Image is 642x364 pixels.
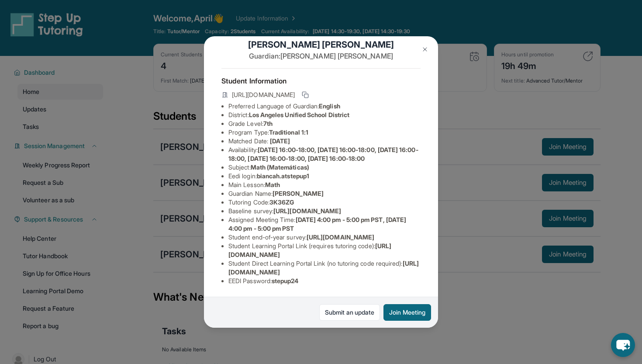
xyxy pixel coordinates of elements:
[228,189,421,198] li: Guardian Name :
[273,190,324,197] span: [PERSON_NAME]
[319,102,340,110] span: English
[228,198,421,207] li: Tutoring Code :
[270,137,290,145] span: [DATE]
[263,120,273,127] span: 7th
[228,233,421,242] li: Student end-of-year survey :
[273,207,341,215] span: [URL][DOMAIN_NAME]
[421,46,428,53] img: Close Icon
[228,119,421,128] li: Grade Level:
[307,233,374,241] span: [URL][DOMAIN_NAME]
[228,146,418,162] span: [DATE] 16:00-18:00, [DATE] 16:00-18:00, [DATE] 16:00-18:00, [DATE] 16:00-18:00, [DATE] 16:00-18:00
[251,163,309,171] span: Math (Matemáticas)
[221,76,421,86] h4: Student Information
[257,172,309,180] span: biancah.atstepup1
[228,242,421,259] li: Student Learning Portal Link (requires tutoring code) :
[269,128,308,136] span: Traditional 1:1
[611,333,635,357] button: chat-button
[228,128,421,137] li: Program Type:
[319,304,380,321] a: Submit an update
[228,216,406,232] span: [DATE] 4:00 pm - 5:00 pm PST, [DATE] 4:00 pm - 5:00 pm PST
[272,277,299,284] span: stepup24
[383,304,431,321] button: Join Meeting
[228,277,421,285] li: EEDI Password :
[228,102,421,111] li: Preferred Language of Guardian:
[228,180,421,189] li: Main Lesson :
[221,38,421,51] h1: [PERSON_NAME] [PERSON_NAME]
[265,181,280,188] span: Math
[300,90,311,100] button: Copy link
[232,90,295,99] span: [URL][DOMAIN_NAME]
[228,259,421,277] li: Student Direct Learning Portal Link (no tutoring code required) :
[228,215,421,233] li: Assigned Meeting Time :
[221,51,421,61] p: Guardian: [PERSON_NAME] [PERSON_NAME]
[228,111,421,119] li: District:
[228,163,421,172] li: Subject :
[249,111,349,118] span: Los Angeles Unified School District
[228,137,421,146] li: Matched Date:
[228,207,421,215] li: Baseline survey :
[269,198,294,206] span: 3K36ZG
[228,146,421,163] li: Availability:
[228,172,421,180] li: Eedi login :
